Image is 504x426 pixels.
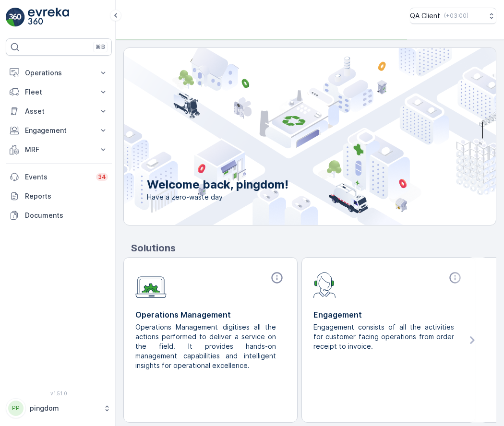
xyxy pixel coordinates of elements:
p: Solutions [131,241,496,255]
p: ( +03:00 ) [444,12,468,20]
span: Have a zero-waste day [147,192,288,202]
span: v 1.51.0 [6,390,112,396]
img: logo_light-DOdMpM7g.png [28,8,69,27]
button: Engagement [6,121,112,140]
a: Documents [6,206,112,225]
p: QA Client [410,11,440,21]
p: Engagement [25,126,93,135]
button: Operations [6,63,112,83]
p: Events [25,172,90,182]
a: Events34 [6,167,112,187]
img: city illustration [81,48,496,225]
div: PP [8,401,24,416]
p: Engagement consists of all the activities for customer facing operations from order receipt to in... [313,322,456,351]
p: Operations [25,68,93,78]
p: Engagement [313,309,464,320]
p: Operations Management [135,309,286,320]
p: Asset [25,106,93,116]
p: MRF [25,145,93,154]
img: module-icon [313,271,336,298]
p: Fleet [25,87,93,97]
img: module-icon [135,271,167,298]
button: Asset [6,102,112,121]
button: PPpingdom [6,398,112,418]
button: MRF [6,140,112,159]
p: Operations Management digitises all the actions performed to deliver a service on the field. It p... [135,322,278,370]
p: 34 [98,173,106,181]
p: Reports [25,191,108,201]
p: Welcome back, pingdom! [147,177,288,192]
button: Fleet [6,83,112,102]
a: Reports [6,187,112,206]
p: ⌘B [96,43,105,51]
button: QA Client(+03:00) [410,8,496,24]
p: Documents [25,211,108,220]
img: logo [6,8,25,27]
p: pingdom [30,403,98,413]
